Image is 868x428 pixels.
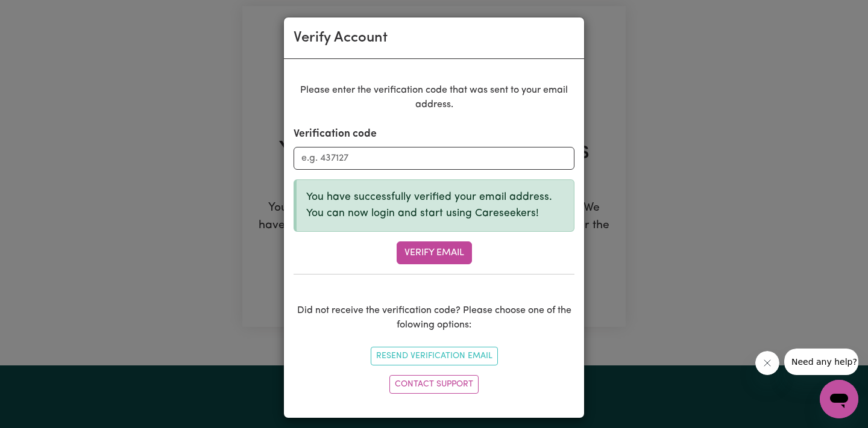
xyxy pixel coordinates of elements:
[755,351,779,375] iframe: Fechar mensagem
[294,126,377,142] label: Verification code
[294,303,574,332] p: Did not receive the verification code? Please choose one of the folowing options:
[820,380,858,418] iframe: Botão para abrir a janela de mensagens
[294,147,574,170] input: e.g. 437127
[294,83,574,112] p: Please enter the verification code that was sent to your email address.
[397,241,472,264] button: Verify Email
[784,349,858,375] iframe: Mensagem da empresa
[294,27,388,49] div: Verify Account
[306,190,564,222] p: You have successfully verified your email address. You can now login and start using Careseekers!
[389,375,479,394] a: Contact Support
[371,347,498,365] button: Resend Verification Email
